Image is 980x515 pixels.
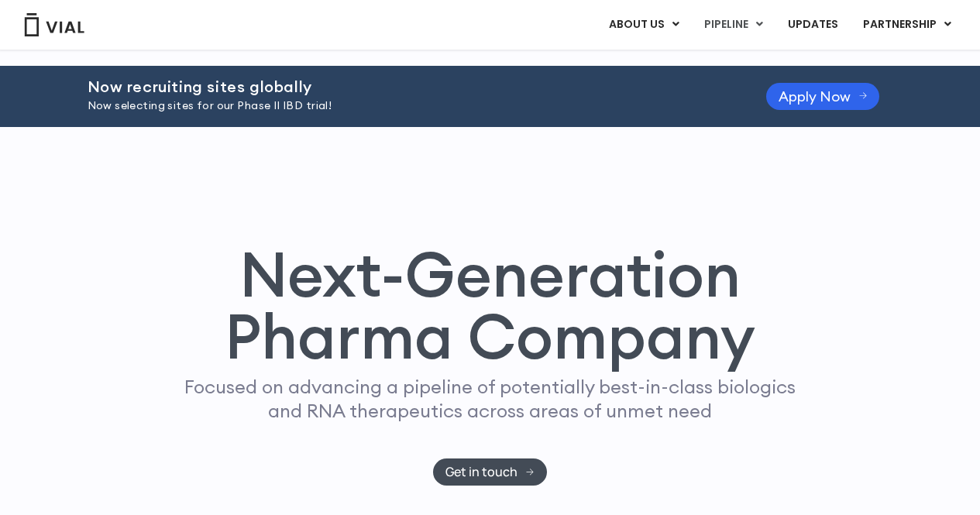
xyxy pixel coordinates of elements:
a: PARTNERSHIPMenu Toggle [851,12,964,38]
a: Apply Now [766,83,880,110]
h2: Now recruiting sites globally [88,78,727,95]
span: Apply Now [779,91,851,102]
a: PIPELINEMenu Toggle [692,12,775,38]
span: Get in touch [445,466,518,478]
a: Get in touch [433,458,547,486]
a: ABOUT USMenu Toggle [597,12,691,38]
img: Vial Logo [23,13,85,36]
h1: Next-Generation Pharma Company [155,243,826,367]
p: Focused on advancing a pipeline of potentially best-in-class biologics and RNA therapeutics acros... [178,375,803,423]
a: UPDATES [775,12,850,38]
p: Now selecting sites for our Phase II IBD trial! [88,98,727,115]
